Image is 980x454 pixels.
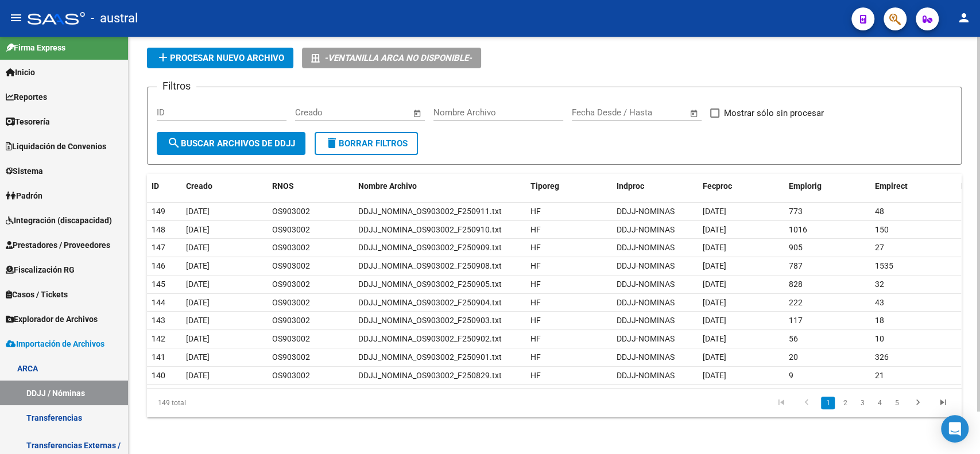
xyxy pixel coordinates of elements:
span: OS903002 [272,243,310,252]
span: 10 [875,334,884,343]
span: 787 [789,261,803,270]
span: Fecproc [703,181,732,191]
span: 222 [789,298,803,307]
span: DDJJ_NOMINA_OS903002_F250904.txt [358,298,502,307]
span: Creado [186,181,212,191]
span: 144 [152,298,165,307]
span: HF [530,225,541,234]
a: 5 [890,397,904,409]
span: [DATE] [703,316,726,325]
mat-icon: menu [9,11,23,25]
span: HF [530,298,541,307]
span: Firma Express [6,41,65,54]
span: [DATE] [186,371,210,380]
span: Reportes [6,91,47,103]
span: HF [530,371,541,380]
button: Open calendar [411,107,424,120]
span: HF [530,243,541,252]
span: [DATE] [186,298,210,307]
span: OS903002 [272,280,310,289]
span: RNOS [272,181,294,191]
datatable-header-cell: Tiporeg [526,174,612,199]
i: -VENTANILLA ARCA NO DISPONIBLE- [324,48,472,68]
a: go to next page [907,397,929,409]
span: - austral [91,6,138,31]
span: OS903002 [272,371,310,380]
span: [DATE] [703,207,726,216]
span: [DATE] [186,316,210,325]
span: [DATE] [703,243,726,252]
span: DDJJ-NOMINAS [617,371,675,380]
span: HF [530,261,541,270]
span: 20 [789,352,798,362]
span: OS903002 [272,261,310,270]
span: DDJJ-NOMINAS [617,298,675,307]
span: DDJJ-NOMINAS [617,225,675,234]
datatable-header-cell: Indproc [612,174,698,199]
span: OS903002 [272,207,310,216]
span: 56 [789,334,798,343]
div: 149 total [147,389,308,417]
span: DDJJ_NOMINA_OS903002_F250908.txt [358,261,502,270]
span: Explorador de Archivos [6,313,98,325]
span: Integración (discapacidad) [6,214,112,227]
span: OS903002 [272,352,310,362]
span: HF [530,334,541,343]
span: 905 [789,243,803,252]
span: 27 [875,243,884,252]
button: -VENTANILLA ARCA NO DISPONIBLE- [302,48,481,68]
mat-icon: person [957,11,971,25]
div: Open Intercom Messenger [941,415,969,443]
input: Fecha inicio [572,107,618,118]
span: DDJJ-NOMINAS [617,261,675,270]
span: Importación de Archivos [6,337,104,350]
span: Padrón [6,189,42,202]
span: 148 [152,225,165,234]
span: DDJJ-NOMINAS [617,352,675,362]
span: Fiscalización RG [6,263,75,276]
span: Indproc [617,181,644,191]
span: 1535 [875,261,893,270]
li: page 2 [836,393,854,413]
span: Prestadores / Proveedores [6,239,110,251]
datatable-header-cell: Emplrect [870,174,956,199]
mat-icon: delete [325,136,339,150]
span: 145 [152,280,165,289]
span: Borrar Filtros [325,138,408,149]
span: OS903002 [272,298,310,307]
span: 142 [152,334,165,343]
a: 4 [873,397,886,409]
datatable-header-cell: Nombre Archivo [354,174,526,199]
li: page 3 [854,393,871,413]
datatable-header-cell: ID [147,174,181,199]
input: Fecha fin [629,107,684,118]
button: Procesar nuevo archivo [147,48,293,68]
span: 48 [875,207,884,216]
span: DDJJ-NOMINAS [617,280,675,289]
span: 140 [152,371,165,380]
span: [DATE] [703,352,726,362]
span: OS903002 [272,225,310,234]
span: Inicio [6,66,35,79]
span: Tiporeg [530,181,559,191]
span: DDJJ_NOMINA_OS903002_F250911.txt [358,207,502,216]
span: 32 [875,280,884,289]
span: [DATE] [186,243,210,252]
a: go to previous page [796,397,818,409]
span: DDJJ_NOMINA_OS903002_F250903.txt [358,316,502,325]
span: [DATE] [186,280,210,289]
a: 2 [838,397,852,409]
span: HF [530,316,541,325]
datatable-header-cell: RNOS [268,174,354,199]
span: [DATE] [186,207,210,216]
span: 21 [875,371,884,380]
span: 117 [789,316,803,325]
button: Open calendar [688,107,701,120]
span: Emplrect [875,181,908,191]
span: OS903002 [272,316,310,325]
span: 146 [152,261,165,270]
span: 9 [789,371,793,380]
span: 828 [789,280,803,289]
span: 150 [875,225,889,234]
span: Casos / Tickets [6,288,68,301]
